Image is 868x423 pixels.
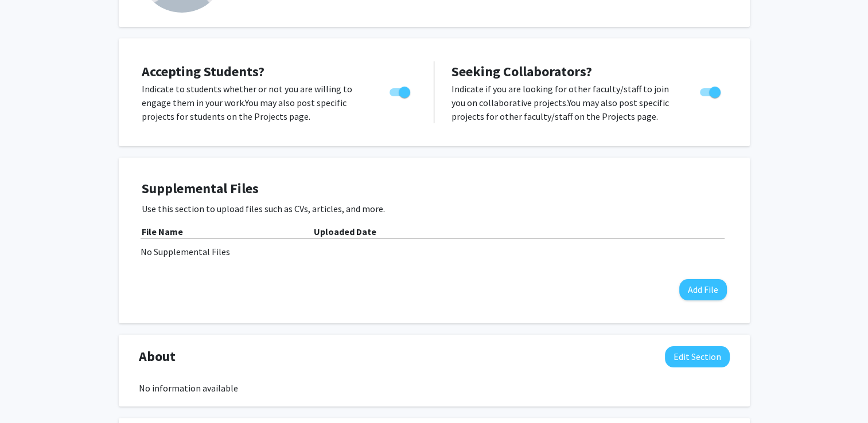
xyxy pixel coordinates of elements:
div: Toggle [385,82,417,99]
b: File Name [142,226,183,237]
p: Indicate if you are looking for other faculty/staff to join you on collaborative projects. You ma... [451,82,678,123]
h4: Supplemental Files [142,181,727,197]
button: Edit About [665,346,730,367]
b: Uploaded Date [314,226,376,237]
iframe: Chat [9,371,49,414]
p: Use this section to upload files such as CVs, articles, and more. [142,202,727,216]
div: Toggle [695,82,727,99]
span: About [139,346,176,367]
div: No Supplemental Files [141,245,728,258]
span: Seeking Collaborators? [451,62,592,80]
span: Accepting Students? [142,62,264,80]
button: Add File [679,279,727,300]
p: Indicate to students whether or not you are willing to engage them in your work. You may also pos... [142,82,368,123]
div: No information available [139,381,730,395]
